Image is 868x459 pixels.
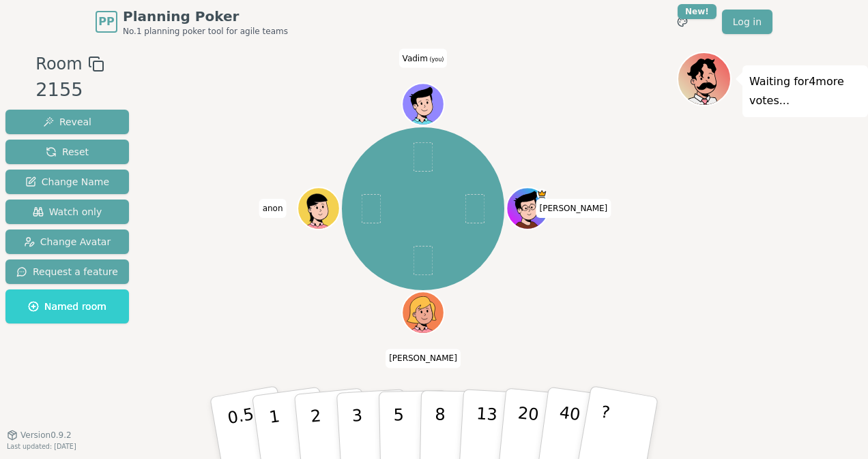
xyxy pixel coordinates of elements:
[96,7,288,37] a: PPPlanning PokerNo.1 planning poker tool for agile teams
[536,199,611,218] span: Click to change your name
[399,49,448,68] span: Click to change your name
[403,84,443,124] button: Click to change your avatar
[670,10,695,34] button: New!
[123,7,288,26] span: Planning Poker
[749,72,861,110] p: Waiting for 4 more votes...
[5,229,129,254] button: Change Avatar
[428,57,444,63] span: (you)
[20,430,72,441] span: Version 0.9.2
[5,289,129,323] button: Named room
[722,10,772,34] a: Log in
[46,145,89,159] span: Reset
[98,14,114,30] span: PP
[43,115,91,129] span: Reveal
[24,235,111,249] span: Change Avatar
[16,265,118,279] span: Request a feature
[7,443,76,450] span: Last updated: [DATE]
[678,4,717,19] div: New!
[5,259,129,284] button: Request a feature
[5,140,129,164] button: Reset
[33,205,102,219] span: Watch only
[5,200,129,224] button: Watch only
[123,26,288,37] span: No.1 planning poker tool for agile teams
[386,349,461,368] span: Click to change your name
[259,199,287,218] span: Click to change your name
[537,189,547,199] span: Matt is the host
[7,430,72,441] button: Version0.9.2
[35,52,82,76] span: Room
[25,175,109,189] span: Change Name
[35,76,104,104] div: 2155
[28,300,106,313] span: Named room
[5,170,129,194] button: Change Name
[5,110,129,134] button: Reveal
